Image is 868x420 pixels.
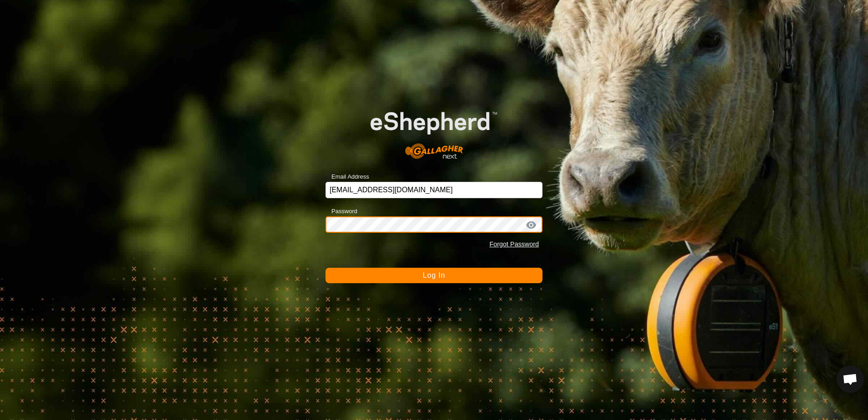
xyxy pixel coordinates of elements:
[325,182,542,198] input: Email Address
[325,207,357,216] label: Password
[837,365,864,393] div: Open chat
[325,172,369,181] label: Email Address
[325,268,542,283] button: Log In
[347,94,521,168] img: E-shepherd Logo
[489,240,539,248] a: Forgot Password
[423,271,445,279] span: Log In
